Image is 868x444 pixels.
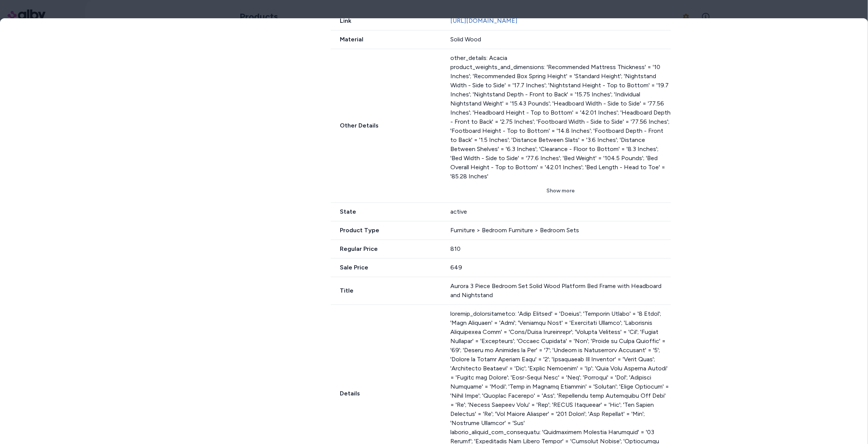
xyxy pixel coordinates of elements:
[331,244,441,253] span: Regular Price
[331,263,441,272] span: Sale Price
[331,121,441,130] span: Other Details
[331,35,441,44] span: Material
[450,226,671,235] div: Furniture > Bedroom Furniture > Bedroom Sets
[331,226,441,235] span: Product Type
[450,207,671,216] div: active
[331,286,441,295] span: Title
[450,244,671,253] div: 810
[450,17,518,24] a: [URL][DOMAIN_NAME]
[331,389,441,398] span: Details
[450,263,671,272] div: 649
[331,207,441,216] span: State
[450,35,671,44] div: Solid Wood
[450,184,671,198] button: Show more
[450,54,671,181] div: other_details: Acacia product_weights_and_dimensions: 'Recommended Mattress Thickness' = '10 Inch...
[331,16,441,25] span: Link
[450,282,671,300] div: Aurora 3 Piece Bedroom Set Solid Wood Platform Bed Frame with Headboard and Nightstand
